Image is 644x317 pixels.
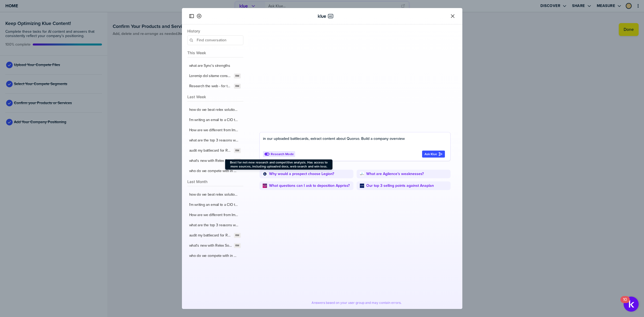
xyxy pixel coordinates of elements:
[189,74,232,78] label: Loremip dol sitame consec adipi Elits do Eiusm, tem incidid ut Labor etd magna aliqu Enimadmi. Ve...
[189,253,239,258] label: who do we compete with in workcloud forecasting and analytics
[269,184,350,188] a: What questions can I ask to deposition Appriss?
[185,230,244,241] button: audit my battlecard for Relex Solutions. What's missing, outdated or no longer relevant based on ...
[189,158,232,163] label: what's new with Relex Solutions for Forecasting and Analytics software?
[185,251,244,261] button: who do we compete with in workcloud forecasting and analytics
[187,179,243,184] span: Last Month
[185,241,244,251] button: what's new with Relex Solutions for Forecasting and Analytics software?RM
[189,192,239,197] label: how do we beat relex solutions
[189,107,239,112] label: how do we beat relex solutions
[235,74,239,78] span: RM
[185,81,244,91] button: Research the web - for the company [PERSON_NAME] what non-PTT features do they offerRM
[185,71,244,81] button: Loremip dol sitame consec adipi Elits do Eiusm, tem incidid ut Labor etd magna aliqu Enimadmi. Ve...
[187,35,243,45] input: Find conversation
[189,84,232,89] label: Research the web - for the company [PERSON_NAME] what non-PTT features do they offer
[185,210,244,220] button: How are we different from Impact Analytics?
[623,300,627,307] div: 10
[189,243,232,248] label: what's new with Relex Solutions for Forecasting and Analytics software?
[189,128,239,133] label: How are we different from Impact Analytics?
[189,148,232,153] label: audit my battlecard for Relex Solutions. What's missing, outdated or no longer relevant based on ...
[366,184,434,188] a: Our top 3 selling points against Anaplan
[263,184,267,188] img: What questions can I ask to deposition Appriss?
[185,220,244,230] button: what are the top 3 reasons we beat relex?
[189,169,239,173] label: who do we compete with in workcloud forecasting and analytics
[185,166,244,176] button: who do we compete with in workcloud forecasting and analytics
[263,136,445,148] textarea: in our uploaded battlecards, extract content about Quorso. Build a company overview
[189,223,239,228] label: what are the top 3 reasons we beat relex?
[185,105,244,115] button: how do we beat relex solutions
[189,63,230,68] label: what are Sync's strengths
[189,202,239,207] label: I'm writing an email to a CIO to differentiate against relex. give 4 brief bullet points to help ...
[235,148,239,153] span: RM
[227,161,330,169] span: Best for net-new research and competitive analysis. Has access to more sources, including uploade...
[187,94,243,99] span: Last Week
[312,301,402,305] span: Answers based on your user group and may contain errors.
[271,152,294,156] span: Research Mode
[185,125,244,135] button: How are we different from Impact Analytics?
[187,50,243,55] span: This Week
[269,172,334,176] a: Why would a prospect choose Legion?
[449,13,456,19] button: Close
[422,151,445,158] button: Ask Klue
[624,297,639,312] button: Open Resource Center, 10 new notifications
[185,115,244,125] button: I'm writing an email to a CIO to differentiate against relex. give 4 brief bullet points to help ...
[360,184,364,188] img: Our top 3 selling points against Anaplan
[189,138,239,143] label: what are the top 3 reasons we beat relex?
[263,172,267,176] img: Why would a prospect choose Legion?
[235,243,239,248] span: RM
[360,172,364,176] img: What are Agilence’s weaknesses?
[189,213,239,217] label: How are we different from Impact Analytics?
[185,135,244,145] button: what are the top 3 reasons we beat relex?
[187,29,243,33] span: History
[189,233,232,238] label: audit my battlecard for Relex Solutions. What's missing, outdated or no longer relevant based on ...
[185,156,244,166] button: what's new with Relex Solutions for Forecasting and Analytics software?RM
[185,61,244,71] button: what are Sync's strengths
[189,118,239,122] label: I'm writing an email to a CIO to differentiate against relex. give 4 brief bullet points to help ...
[366,172,424,176] a: What are Agilence’s weaknesses?
[425,152,442,156] div: Ask Klue
[185,200,244,210] button: I'm writing an email to a CIO to differentiate against relex. give 4 brief bullet points to help ...
[185,145,244,156] button: audit my battlecard for Relex Solutions. What's missing, outdated or no longer relevant based on ...
[235,84,239,88] span: RM
[235,233,239,238] span: RM
[185,190,244,200] button: how do we beat relex solutions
